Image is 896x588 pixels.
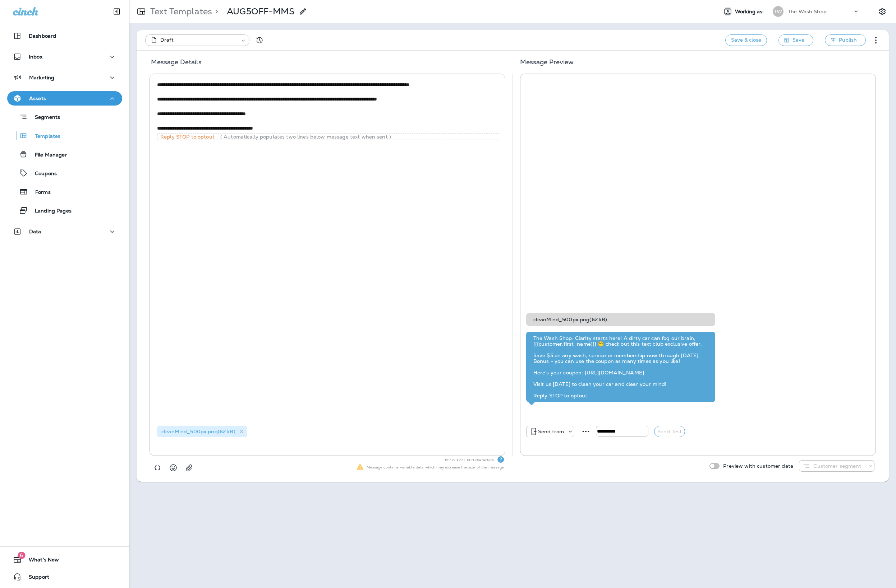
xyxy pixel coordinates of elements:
button: File Manager [7,147,122,162]
p: Customer segment [813,463,861,469]
p: Inbox [29,54,42,60]
p: 391 * out of 1,600 characters [444,457,497,463]
button: Collapse Sidebar [107,4,127,19]
p: Data [29,229,41,234]
button: Save [778,34,813,46]
button: Publish [825,34,866,46]
p: Message contains variable data which may increase the size of the message [364,465,504,470]
button: Forms [7,184,122,199]
button: Coupons [7,165,122,181]
div: cleanMind_500px.png(62 kB) [157,426,247,437]
button: Templates [7,128,122,143]
p: Preview with customer data [720,463,793,469]
p: Dashboard [29,33,56,39]
span: 6 [18,552,25,559]
span: Publish [839,36,857,45]
p: Marketing [29,75,54,80]
div: The Wash Shop: Clarity starts here! A dirty car can fog our brain, {{{customer.first_name}}} 😵‍💫 ... [533,335,708,398]
button: Inbox [7,50,122,64]
h5: Message Details [142,56,511,74]
p: Text Templates [147,6,212,17]
p: Assets [29,95,46,101]
p: ( Automatically populates two lines below message text when sent ) [220,134,391,140]
p: Templates [28,133,60,140]
span: Save [792,36,804,45]
p: Reply STOP to optout [157,134,220,140]
p: Segments [28,114,60,121]
p: Coupons [28,171,57,177]
button: Assets [7,91,122,106]
button: Save & close [725,34,767,46]
span: Support [22,574,49,583]
div: Text Segments Text messages are billed per segment. A single segment is typically 160 characters,... [497,456,504,463]
div: cleanMind_500px.png ( 62 kB ) [526,313,715,326]
button: Settings [876,5,889,18]
span: Draft [160,36,174,43]
h5: Message Preview [511,56,883,74]
button: 6What's New [7,552,122,567]
button: Data [7,224,122,239]
p: Landing Pages [28,208,72,215]
p: Forms [28,189,51,196]
p: Send from [538,429,564,434]
button: View Changelog [252,33,267,47]
p: File Manager [28,152,67,159]
button: Marketing [7,70,122,85]
p: > [212,6,218,17]
span: cleanMind_500px.png ( 62 kB ) [161,428,235,435]
span: What's New [22,557,59,565]
button: Dashboard [7,29,122,43]
p: AUG5OFF-MMS [227,6,294,17]
span: Working as: [735,9,766,15]
button: Segments [7,109,122,125]
p: The Wash Shop [788,9,827,14]
button: Support [7,570,122,584]
div: TW [773,6,784,17]
button: Landing Pages [7,203,122,218]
